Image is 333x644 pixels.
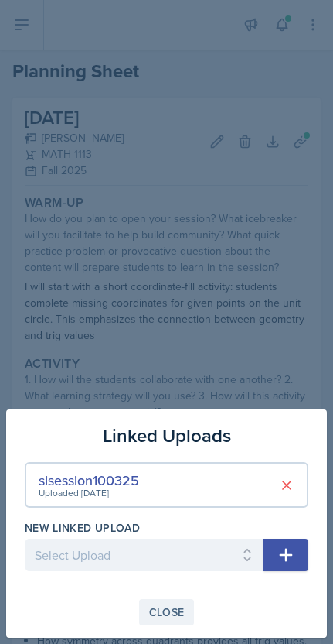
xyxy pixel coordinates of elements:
[25,520,140,536] label: New Linked Upload
[139,599,195,625] button: Close
[149,606,185,618] div: Close
[39,470,139,491] div: sisession100325
[39,486,139,500] div: Uploaded [DATE]
[103,422,231,450] h3: Linked Uploads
